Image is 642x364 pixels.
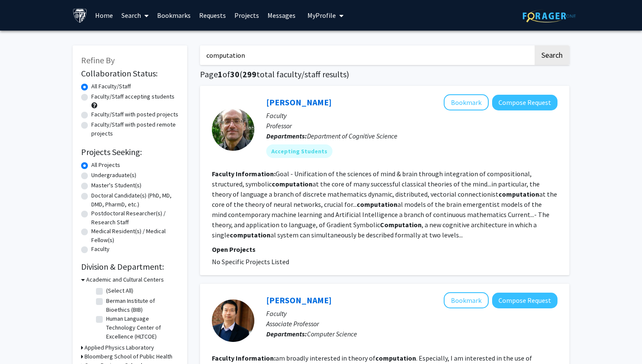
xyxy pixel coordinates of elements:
h2: Collaboration Status: [81,68,179,79]
fg-read-more: Goal - Unification of the sciences of mind & brain through integration of compositional, structur... [212,169,557,239]
p: Professor [266,121,558,131]
p: Open Projects [212,244,558,254]
p: Faculty [266,110,558,121]
a: Projects [230,0,263,30]
a: Search [117,0,153,30]
a: [PERSON_NAME] [266,295,332,305]
h1: Page of ( total faculty/staff results) [200,69,569,79]
label: Doctoral Candidate(s) (PhD, MD, DMD, PharmD, etc.) [91,191,179,209]
a: Messages [263,0,300,30]
a: Bookmarks [153,0,195,30]
span: Department of Cognitive Science [307,132,397,140]
p: Associate Professor [266,319,558,329]
input: Search Keywords [200,45,533,65]
label: Human Language Technology Center of Excellence (HLTCOE) [106,314,177,341]
label: Faculty/Staff with posted projects [91,110,178,119]
button: Add Xin Li to Bookmarks [444,292,489,308]
label: (Select All) [106,286,133,295]
b: Departments: [266,330,307,338]
label: Master's Student(s) [91,181,141,190]
b: Computation [380,220,422,229]
label: Medical Resident(s) / Medical Fellow(s) [91,227,179,245]
a: [PERSON_NAME] [266,97,332,107]
b: computation [498,190,539,198]
p: Faculty [266,308,558,319]
button: Search [535,45,569,65]
h3: Applied Physics Laboratory [84,343,154,352]
button: Compose Request to Xin Li [492,293,558,308]
button: Compose Request to Paul Smolensky [492,95,558,110]
label: Undergraduate(s) [91,171,136,180]
label: All Faculty/Staff [91,82,131,91]
span: My Profile [307,11,336,20]
span: 1 [218,69,222,79]
b: Faculty Information: [212,169,276,178]
h2: Division & Department: [81,262,179,272]
label: Postdoctoral Researcher(s) / Research Staff [91,209,179,227]
h2: Projects Seeking: [81,147,179,157]
b: computation [272,180,313,188]
label: Faculty [91,245,110,254]
h3: Academic and Cultural Centers [86,275,164,284]
a: Requests [195,0,230,30]
button: Add Paul Smolensky to Bookmarks [444,94,489,110]
span: 30 [230,69,239,79]
b: computation [357,200,397,209]
b: computation [375,354,416,362]
b: computation [230,231,270,239]
h3: Bloomberg School of Public Health [84,352,172,361]
img: Johns Hopkins University Logo [73,8,87,23]
label: Faculty/Staff accepting students [91,92,175,101]
img: ForagerOne Logo [523,9,576,23]
label: All Projects [91,161,120,169]
mat-chip: Accepting Students [266,144,332,158]
label: Faculty/Staff with posted remote projects [91,120,179,138]
a: Home [91,0,117,30]
span: 299 [242,69,256,79]
b: Faculty Information: [212,354,276,362]
span: Computer Science [307,330,357,338]
label: Berman Institute of Bioethics (BIB) [106,296,177,314]
iframe: Chat [6,326,36,358]
span: No Specific Projects Listed [212,257,289,266]
b: Departments: [266,132,307,140]
span: Refine By [81,55,115,65]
